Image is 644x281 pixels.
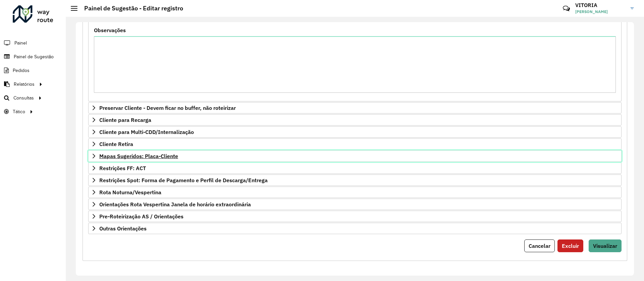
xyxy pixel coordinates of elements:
span: Pre-Roteirização AS / Orientações [99,214,183,219]
span: Consultas [13,94,34,101]
a: Mapas Sugeridos: Placa-Cliente [88,150,622,162]
a: Contato Rápido [559,1,574,16]
a: Cliente para Recarga [88,114,622,126]
a: Rota Noturna/Vespertina [88,187,622,198]
span: Cliente Retira [99,141,133,147]
span: Painel [14,40,27,47]
span: [PERSON_NAME] [575,9,626,15]
span: Restrições FF: ACT [99,165,146,171]
span: Pedidos [13,67,30,74]
span: Cliente para Multi-CDD/Internalização [99,129,194,135]
label: Observações [94,26,126,34]
span: Preservar Cliente - Devem ficar no buffer, não roteirizar [99,105,236,111]
a: Orientações Rota Vespertina Janela de horário extraordinária [88,199,622,210]
button: Visualizar [589,239,622,252]
h2: Painel de Sugestão - Editar registro [77,5,183,12]
span: Cancelar [529,242,550,249]
button: Cancelar [524,239,555,252]
a: Preservar Cliente - Devem ficar no buffer, não roteirizar [88,102,622,114]
span: Rota Noturna/Vespertina [99,190,161,195]
span: Visualizar [593,242,617,249]
span: Excluir [562,242,579,249]
a: Restrições FF: ACT [88,162,622,174]
a: Pre-Roteirização AS / Orientações [88,211,622,222]
span: Orientações Rota Vespertina Janela de horário extraordinária [99,202,251,207]
h3: VITORIA [575,2,626,8]
a: Outras Orientações [88,223,622,234]
span: Relatórios [14,81,35,88]
span: Outras Orientações [99,226,147,231]
a: Cliente Retira [88,138,622,150]
span: Mapas Sugeridos: Placa-Cliente [99,153,178,159]
span: Cliente para Recarga [99,117,151,123]
button: Excluir [557,239,583,252]
span: Painel de Sugestão [14,53,54,60]
span: Tático [13,108,25,115]
a: Restrições Spot: Forma de Pagamento e Perfil de Descarga/Entrega [88,174,622,186]
span: Restrições Spot: Forma de Pagamento e Perfil de Descarga/Entrega [99,178,268,183]
a: Cliente para Multi-CDD/Internalização [88,126,622,138]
